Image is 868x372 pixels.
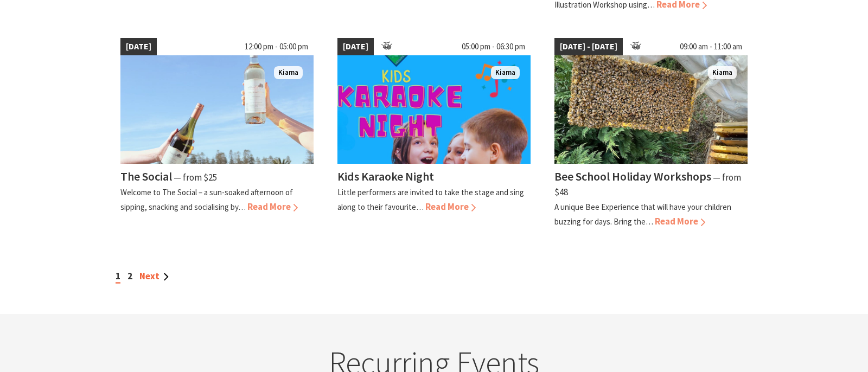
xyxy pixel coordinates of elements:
[139,270,169,282] a: Next
[337,169,434,184] h4: Kids Karaoke Night
[337,187,524,212] p: Little performers are invited to take the stage and sing along to their favourite…
[708,66,737,80] span: Kiama
[120,55,314,164] img: The Social
[554,38,623,55] span: [DATE] - [DATE]
[554,171,741,198] span: ⁠— from $48
[120,38,157,55] span: [DATE]
[491,66,520,80] span: Kiama
[674,38,748,55] span: 09:00 am - 11:00 am
[274,66,303,80] span: Kiama
[425,201,476,213] span: Read More
[174,171,217,183] span: ⁠— from $25
[239,38,314,55] span: 12:00 pm - 05:00 pm
[127,270,132,282] a: 2
[554,202,731,227] p: A unique Bee Experience that will have your children buzzing for days. Bring the…
[120,187,293,212] p: Welcome to The Social – a sun-soaked afternoon of sipping, snacking and socialising by…
[247,201,298,213] span: Read More
[337,38,531,229] a: [DATE] 05:00 pm - 06:30 pm Kiama Kids Karaoke Night Little performers are invited to take the sta...
[116,270,120,284] span: 1
[120,169,172,184] h4: The Social
[655,215,705,227] span: Read More
[554,169,711,184] h4: Bee School Holiday Workshops
[554,38,748,229] a: [DATE] - [DATE] 09:00 am - 11:00 am Busy bees Kiama Bee School Holiday Workshops ⁠— from $48 A un...
[554,55,748,164] img: Busy bees
[456,38,531,55] span: 05:00 pm - 06:30 pm
[337,38,374,55] span: [DATE]
[120,38,314,229] a: [DATE] 12:00 pm - 05:00 pm The Social Kiama The Social ⁠— from $25 Welcome to The Social – a sun-...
